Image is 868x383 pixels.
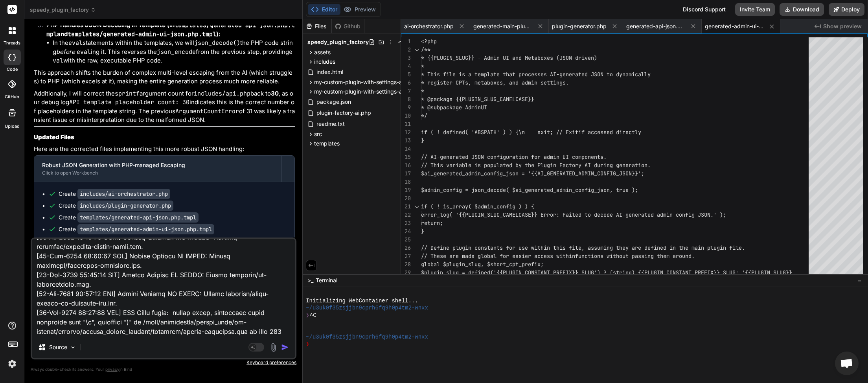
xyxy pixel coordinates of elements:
[77,48,91,56] code: eval
[307,276,313,284] span: >_
[70,344,76,351] img: Pick Models
[316,67,344,77] span: index.html
[281,343,289,351] img: icon
[401,54,411,62] div: 3
[421,244,578,251] span: // Define plugin constants for use within this fil
[401,227,411,236] div: 24
[705,22,764,30] span: generated-admin-ui-json.php.tmpl
[4,40,20,46] label: threads
[310,312,316,319] span: ^C
[303,22,331,30] div: Files
[578,153,607,160] span: mponents.
[735,3,775,16] button: Invite Team
[421,79,569,86] span: * register CPTs, metaboxes, and admin settings.
[401,120,411,128] div: 11
[412,203,422,211] div: Click to collapse the range.
[316,276,337,284] span: Terminal
[69,98,189,106] code: API template placeholder count: 30
[401,145,411,153] div: 14
[575,252,695,260] span: functions without passing them around.
[314,130,322,138] span: src
[421,71,575,78] span: * This file is a template that processes AI-gener
[401,269,411,277] div: 29
[77,189,170,199] code: includes/ai-orchestrator.php
[401,244,411,252] div: 26
[575,54,597,61] span: driven)
[306,312,310,319] span: ❯
[736,244,745,251] span: le.
[308,4,340,15] button: Editor
[401,62,411,70] div: 4
[401,70,411,79] div: 5
[421,203,534,210] span: if ( ! is_array( $admin_config ) ) {
[314,88,454,96] span: my-custom-plugin-with-settings-and-shortcodes-ver7
[575,71,651,78] span: ated JSON to dynamically
[856,274,863,287] button: −
[401,260,411,269] div: 28
[307,38,369,46] span: speedy_plugin_factory
[421,170,578,177] span: $ai_generated_admin_config_json = '{{AI_GENERATED_
[723,211,726,218] span: ;
[823,22,862,30] span: Show preview
[194,90,250,98] code: includes/api.php
[157,48,196,56] code: json_encode
[306,333,428,341] span: ~/u3uk0f35zsjjbn9cprh6fq9h0p4tm2-wnxx
[340,4,379,15] button: Preview
[5,94,19,100] label: GitHub
[314,78,454,86] span: my-custom-plugin-with-settings-and-shortcodes-ver5
[306,341,310,348] span: ❯
[421,252,575,260] span: // These are made global for easier access within
[5,123,20,130] label: Upload
[401,178,411,186] div: 18
[421,38,437,45] span: <?php
[49,343,67,351] p: Source
[401,236,411,244] div: 25
[77,212,199,223] code: templates/generated-api-json.php.tmpl
[306,304,428,311] span: ~/u3uk0f35zsjjbn9cprh6fq9h0p4tm2-wnxx
[401,79,411,87] div: 6
[34,68,295,86] p: This approach shifts the burden of complex multi-level escaping from the AI (which struggles) to ...
[115,90,140,98] code: sprintf
[421,162,578,169] span: // This variable is populated by the Plugin Factor
[401,95,411,103] div: 8
[401,112,411,120] div: 10
[401,161,411,169] div: 16
[566,211,723,218] span: ailed to decode AI-generated admin config JSON.' )
[46,21,295,38] strong: PHP Handles JSON Decoding in Template (in and ):
[421,153,578,160] span: // AI-generated JSON configuration for admin UI co
[578,129,641,136] span: if accessed directly
[401,203,411,211] div: 21
[42,170,274,176] div: Click to open Workbench
[401,37,411,46] div: 1
[421,219,443,226] span: return;
[332,22,364,30] div: Github
[401,252,411,260] div: 27
[53,48,292,65] code: eval
[412,46,422,54] div: Click to collapse the range.
[401,136,411,145] div: 13
[30,6,96,14] span: speedy_plugin_factory
[678,3,730,16] div: Discord Support
[736,269,792,276] span: : '{{PLUGIN_SLUG}}
[7,66,18,73] label: code
[194,39,240,47] code: json_decode()
[473,22,532,30] span: generated-main-plugin.php.tmpl
[401,87,411,95] div: 7
[421,96,534,103] span: * @package {{PLUGIN_SLUG_CAMELCASE}}
[271,90,279,97] strong: 30
[34,89,295,125] p: Additionally, I will correct the argument count for back to , as our debug log indicates this is ...
[316,97,352,107] span: package.json
[56,48,75,55] em: before
[401,186,411,194] div: 19
[68,39,83,47] code: eval
[578,162,651,169] span: y AI during generation.
[31,366,296,373] p: Always double-check its answers. Your in Bind
[314,48,331,56] span: assets
[316,108,372,118] span: plugin-factory-ai.php
[404,22,454,30] span: ai-orchestrator.php
[421,211,566,218] span: error_log( '{{PLUGIN_SLUG_CAMELCASE}} Error: F
[626,22,685,30] span: generated-api-json.php.tmpl
[32,239,295,336] textarea: [56-Lor-3499 39:61:40 IPS] Dolors Ametcon AD: Elit seddoe temp incididunt utlabor. (Etdo magna al...
[857,276,862,284] span: −
[59,214,199,221] div: Create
